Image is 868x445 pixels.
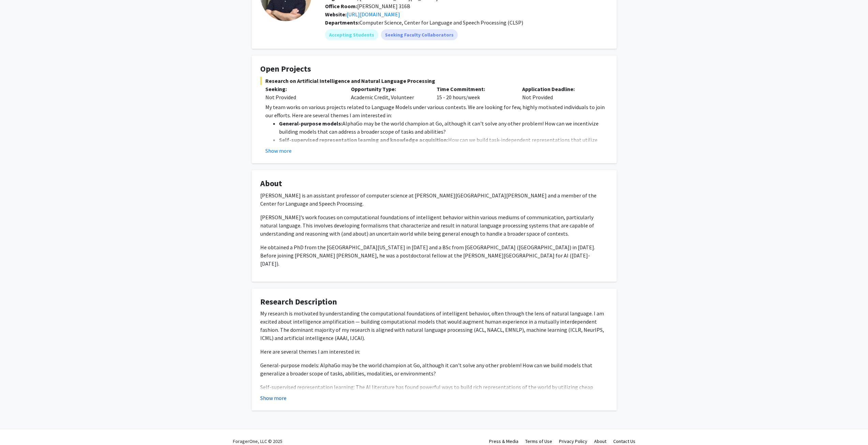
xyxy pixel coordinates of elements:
[279,120,342,127] strong: General-purpose models:
[265,93,341,101] div: Not Provided
[265,103,608,119] p: My team works on various projects related to Language Models under various contexts. We are looki...
[522,85,598,93] p: Application Deadline:
[359,19,523,26] span: Computer Science, Center for Language and Speech Processing (CLSP)
[260,394,286,402] button: Show more
[260,64,608,74] h4: Open Projects
[260,191,608,208] p: [PERSON_NAME] is an assistant professor of computer science at [PERSON_NAME][GEOGRAPHIC_DATA][PER...
[260,361,608,377] p: General-purpose models: AlphaGo may be the world champion at Go, although it can't solve any othe...
[594,438,606,444] a: About
[260,179,608,189] h4: About
[260,213,608,238] p: [PERSON_NAME]’s work focuses on computational foundations of intelligent behavior within various ...
[260,243,608,268] p: He obtained a PhD from the [GEOGRAPHIC_DATA][US_STATE] in [DATE] and a BSc from [GEOGRAPHIC_DATA]...
[437,85,512,93] p: Time Commitment:
[260,77,608,85] span: Research on Artificial Intelligence and Natural Language Processing
[265,85,341,93] p: Seeking:
[5,414,29,440] iframe: Chat
[489,438,518,444] a: Press & Media
[279,136,608,152] li: How can we build task-independent representations that utilize cheap signals available in-the-wil...
[325,3,410,10] span: [PERSON_NAME] 316B
[279,119,608,136] li: AlphaGo may be the world champion at Go, although it can't solve any other problem! How can we in...
[613,438,635,444] a: Contact Us
[260,297,608,307] h4: Research Description
[517,85,603,101] div: Not Provided
[325,3,357,10] b: Office Room:
[279,136,448,143] strong: Self-supervised representation learning and knowledge acquisition:
[346,85,431,101] div: Academic Credit, Volunteer
[559,438,587,444] a: Privacy Policy
[265,147,292,155] button: Show more
[260,383,608,416] p: Self-supervised representation learning: The AI literature has found powerful ways to build rich ...
[260,347,608,356] p: Here are several themes I am interested in:
[525,438,552,444] a: Terms of Use
[351,85,426,93] p: Opportunity Type:
[260,309,608,342] p: My research is motivated by understanding the computational foundations of intelligent behavior, ...
[381,29,458,40] mat-chip: Seeking Faculty Collaborators
[431,85,517,101] div: 15 - 20 hours/week
[325,19,359,26] b: Departments:
[325,11,347,18] b: Website:
[347,11,400,18] a: Opens in a new tab
[325,29,378,40] mat-chip: Accepting Students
